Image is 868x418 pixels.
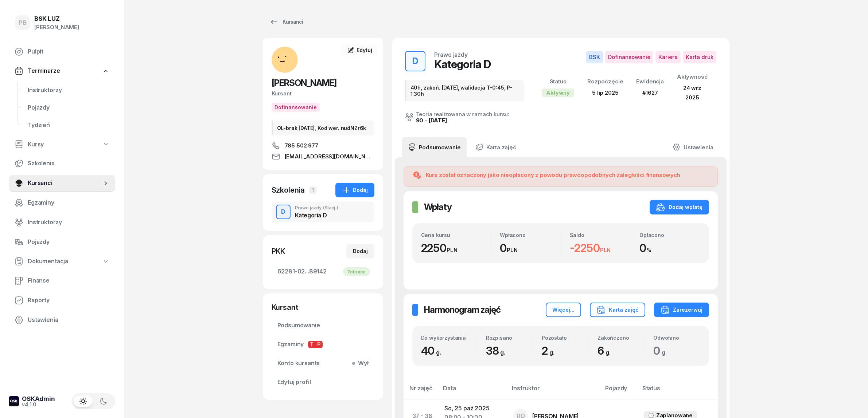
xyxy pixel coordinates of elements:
[22,396,55,402] div: OSKAdmin
[28,198,109,208] span: Egzaminy
[34,16,79,22] div: BSK LUZ
[28,218,109,227] span: Instruktorzy
[9,136,115,153] a: Kursy
[424,304,501,316] h2: Harmonogram zajęć
[272,121,374,135] div: OL-brak [DATE], Kod wer. nudNZr6k
[22,117,115,134] a: Tydzień
[434,52,468,58] div: Prawo jazdy
[22,82,115,99] a: Instruktorzy
[295,212,338,218] div: Kategoria D
[9,311,115,329] a: Ustawienia
[654,303,709,317] button: Zarezerwuj
[542,77,574,86] div: Status
[28,47,109,56] span: Pulpit
[272,202,374,222] button: DPrawo jazdy(Stacj.)Kategoria D
[421,335,477,341] div: Do wykorzystania
[405,51,425,71] button: D
[424,201,452,213] h2: Wpłaty
[421,241,491,255] div: 2250
[552,305,575,314] div: Więcej...
[295,206,338,210] div: Prawo jazdy
[9,396,19,406] img: logo-xs-dark@2x.png
[272,89,374,98] div: Kursant
[28,86,109,95] span: Instruktorzy
[598,344,614,357] span: 6
[285,152,374,161] span: [EMAIL_ADDRESS][DOMAIN_NAME]
[277,340,369,349] span: Egzaminy
[661,305,702,314] div: Zarezerwuj
[28,276,109,285] span: Finanse
[272,374,374,391] a: Edytuj profil
[272,355,374,372] a: Konto kursantaWył
[277,378,369,387] span: Edytuj profil
[416,117,447,124] a: 90 - [DATE]
[653,335,700,341] div: Odwołano
[439,383,507,399] th: Data
[28,66,60,76] span: Terminarze
[278,206,288,218] div: D
[263,15,310,29] a: Kursanci
[421,232,491,238] div: Cena kursu
[9,174,115,192] a: Kursanci
[308,341,315,348] span: T
[342,186,368,194] div: Dodaj
[272,246,285,256] div: PKK
[277,267,369,276] span: 62281-02...89142
[335,183,374,197] button: Dodaj
[570,241,631,255] div: -2250
[277,321,369,330] span: Podsumowanie
[590,303,645,317] button: Karta zajęć
[639,241,700,255] div: 0
[269,17,303,26] div: Kursanci
[650,200,709,214] button: Dodaj wpłatę
[272,103,320,112] span: Dofinansowanie
[343,267,370,276] div: Pobrano
[436,349,441,356] small: g.
[662,349,667,356] small: g.
[22,99,115,117] a: Pojazdy
[272,152,374,161] a: [EMAIL_ADDRESS][DOMAIN_NAME]
[28,178,102,188] span: Kursanci
[542,88,574,97] div: Aktywny
[667,137,719,157] a: Ustawienia
[546,303,581,317] button: Więcej...
[405,80,525,101] div: 40h, zakoń. [DATE], walidacja T-0:45, P-1:30h
[285,141,318,150] span: 785 502 977
[9,214,115,231] a: Instruktorzy
[601,383,638,399] th: Pojazdy
[656,203,702,212] div: Dodaj wpłatę
[9,233,115,251] a: Pojazdy
[642,89,658,96] span: #1627
[586,51,716,63] button: BSKDofinansowanieKarieraKarta druk
[426,171,680,180] div: Kurs został oznaczony jako nieopłacony z powodu prawdopodobnych zaległości finansowych
[677,72,708,82] div: Aktywność
[434,58,491,71] div: Kategoria D
[272,302,374,312] div: Kursant
[9,155,115,172] a: Szkolenia
[355,359,369,368] span: Wył
[276,205,291,219] button: D
[598,335,644,341] div: Zakończono
[357,47,372,53] span: Edytuj
[500,241,561,255] div: 0
[596,305,639,314] div: Karta zajęć
[272,263,374,280] a: 62281-02...89142Pobrano
[9,253,115,270] a: Dokumentacja
[600,247,611,253] small: PLN
[683,51,716,63] span: Karta druk
[586,51,603,63] span: BSK
[346,244,374,259] button: Dodaj
[28,103,109,113] span: Pojazdy
[309,186,316,194] span: 1
[500,232,561,238] div: Wpłacono
[592,89,618,96] span: 5 lip 2025
[486,344,509,357] span: 38
[28,140,44,149] span: Kursy
[28,257,68,266] span: Dokumentacja
[409,54,421,68] div: D
[416,111,510,117] div: Teoria realizowana w ramach kursu:
[486,335,533,341] div: Rozpisano
[315,341,323,348] span: P
[34,23,79,32] div: [PERSON_NAME]
[9,292,115,309] a: Raporty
